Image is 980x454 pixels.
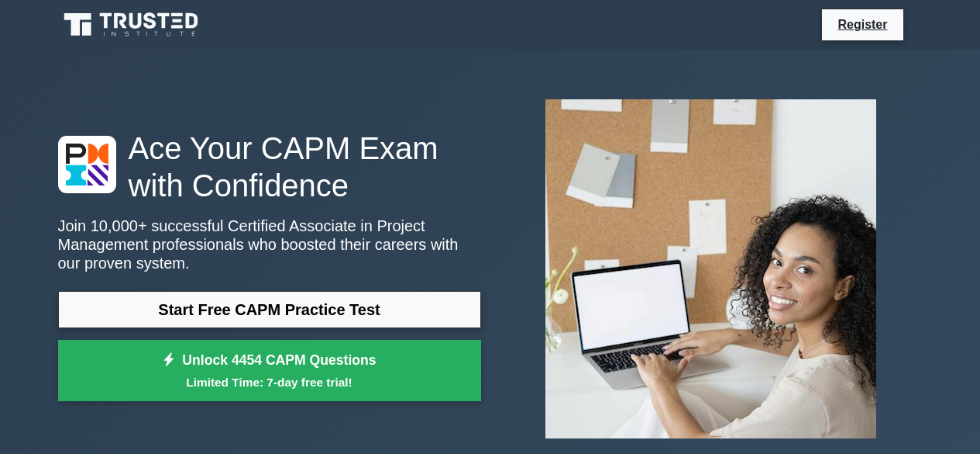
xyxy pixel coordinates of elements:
[77,373,462,391] small: Limited Time: 7-day free trial!
[58,217,481,272] p: Join 10,000+ successful Certified Associate in Project Management professionals who boosted their...
[828,15,896,34] a: Register
[58,291,481,328] a: Start Free CAPM Practice Test
[58,340,481,402] a: Unlock 4454 CAPM QuestionsLimited Time: 7-day free trial!
[58,130,481,204] h1: Ace Your CAPM Exam with Confidence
